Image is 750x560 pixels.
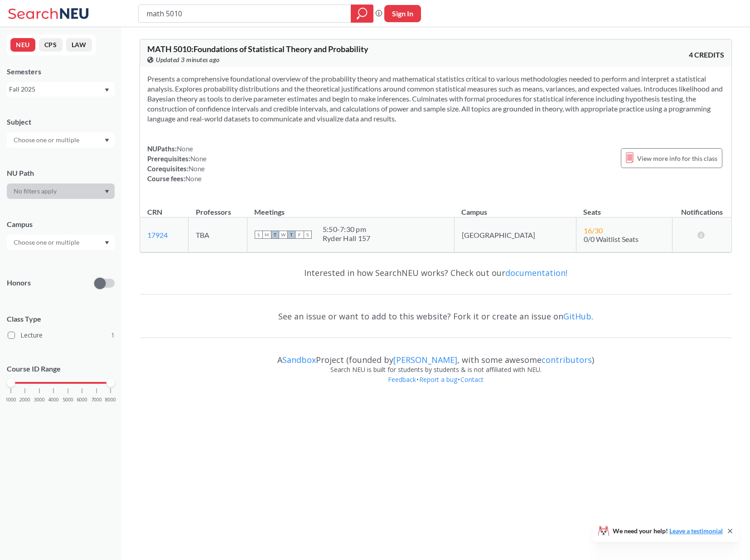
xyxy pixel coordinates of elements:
[189,164,205,173] span: None
[147,44,368,54] span: MATH 5010 : Foundations of Statistical Theory and Probability
[111,330,115,340] span: 1
[295,231,304,239] span: F
[384,5,421,22] button: Sign In
[77,397,87,402] span: 6000
[105,88,109,92] svg: Dropdown arrow
[351,5,373,23] div: magnifying glass
[140,347,732,365] div: A Project (founded by , with some awesome )
[34,397,45,402] span: 3000
[637,153,717,164] span: View more info for this class
[147,144,207,183] div: NUPaths: Prerequisites: Corequisites: Course fees:
[584,226,603,235] span: 16 / 30
[105,397,116,402] span: 8000
[7,235,115,250] div: Dropdown arrow
[7,278,31,288] p: Honors
[190,154,207,163] span: None
[263,231,271,239] span: M
[19,397,30,402] span: 2000
[145,6,344,21] input: Class, professor, course number, "phrase"
[9,135,85,145] input: Choose one or multiple
[177,145,193,153] span: None
[147,74,724,124] section: Presents a comprehensive foundational overview of the probability theory and mathematical statist...
[66,38,92,52] button: LAW
[63,397,73,402] span: 5000
[185,174,202,183] span: None
[613,528,723,534] span: We need your help!
[7,183,115,199] div: Dropdown arrow
[460,375,484,384] a: Contact
[140,260,732,286] div: Interested in how SearchNEU works? Check out our
[393,354,457,365] a: [PERSON_NAME]
[147,231,168,239] a: 17924
[7,117,115,127] div: Subject
[584,235,639,243] span: 0/0 Waitlist Seats
[140,303,732,329] div: See an issue or want to add to this website? Fork it or create an issue on .
[689,50,724,60] span: 4 CREDITS
[505,267,567,278] a: documentation!
[9,237,85,248] input: Choose one or multiple
[576,198,672,217] th: Seats
[7,314,115,324] span: Class Type
[669,527,723,535] a: Leave a testimonial
[419,375,458,384] a: Report a bug
[271,231,279,239] span: T
[323,225,371,234] div: 5:50 - 7:30 pm
[156,55,220,65] span: Updated 3 minutes ago
[7,67,115,77] div: Semesters
[7,168,115,178] div: NU Path
[454,198,576,217] th: Campus
[10,38,35,52] button: NEU
[189,198,247,217] th: Professors
[7,219,115,229] div: Campus
[387,375,416,384] a: Feedback
[542,354,592,365] a: contributors
[147,207,162,217] div: CRN
[673,198,732,217] th: Notifications
[255,231,263,239] span: S
[105,139,109,142] svg: Dropdown arrow
[7,82,115,97] div: Fall 2025Dropdown arrow
[282,354,316,365] a: Sandbox
[7,132,115,148] div: Dropdown arrow
[304,231,312,239] span: S
[140,375,732,398] div: • •
[189,217,247,252] td: TBA
[91,397,102,402] span: 7000
[287,231,295,239] span: T
[454,217,576,252] td: [GEOGRAPHIC_DATA]
[8,329,115,341] label: Lecture
[39,38,63,52] button: CPS
[48,397,59,402] span: 4000
[105,190,109,193] svg: Dropdown arrow
[140,365,732,375] div: Search NEU is built for students by students & is not affiliated with NEU.
[5,397,16,402] span: 1000
[105,241,109,245] svg: Dropdown arrow
[563,311,591,322] a: GitHub
[9,84,104,94] div: Fall 2025
[247,198,454,217] th: Meetings
[357,7,368,20] svg: magnifying glass
[323,234,371,243] div: Ryder Hall 157
[279,231,287,239] span: W
[7,364,115,374] p: Course ID Range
